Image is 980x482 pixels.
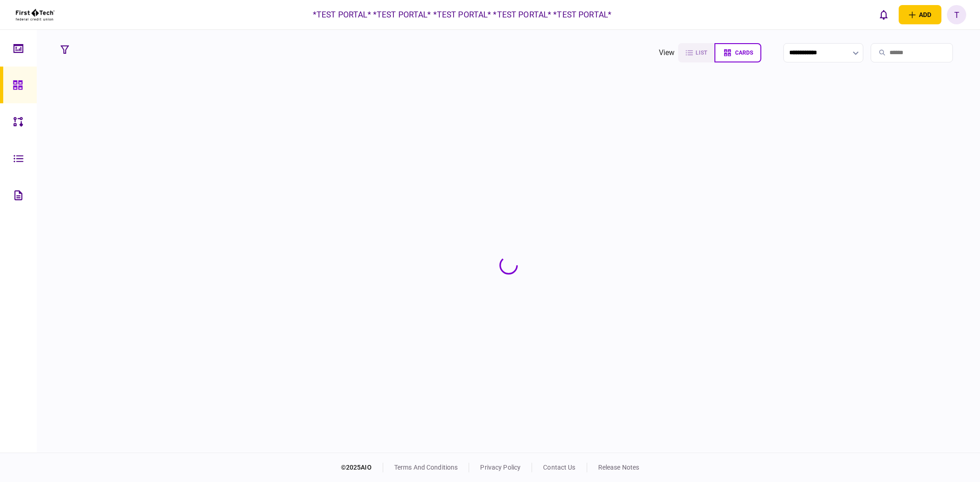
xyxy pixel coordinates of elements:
div: © 2025 AIO [341,463,383,472]
a: release notes [598,464,640,471]
span: cards [735,50,753,56]
div: view [659,47,675,58]
a: privacy policy [480,464,521,471]
button: list [678,43,714,62]
button: open adding identity options [899,5,941,24]
button: T [947,5,966,24]
button: cards [714,43,761,62]
img: client company logo [15,3,56,26]
div: *TEST PORTAL* *TEST PORTAL* *TEST PORTAL* *TEST PORTAL* *TEST PORTAL* [313,9,612,21]
button: open notifications list [874,5,893,24]
span: list [696,50,707,56]
a: contact us [543,464,575,471]
a: terms and conditions [394,464,458,471]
